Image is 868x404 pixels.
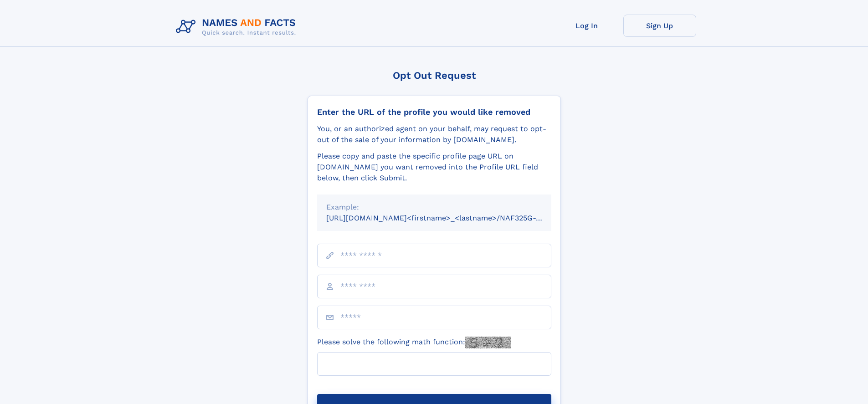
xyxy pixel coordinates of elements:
[317,123,551,145] div: You, or an authorized agent on your behalf, may request to opt-out of the sale of your informatio...
[326,214,569,222] small: [URL][DOMAIN_NAME]<firstname>_<lastname>/NAF325G-xxxxxxxx
[317,151,551,184] div: Please copy and paste the specific profile page URL on [DOMAIN_NAME] you want removed into the Pr...
[172,15,303,39] img: Logo Names and Facts
[308,70,561,81] div: Opt Out Request
[623,15,696,37] a: Sign Up
[550,15,623,37] a: Log In
[317,107,551,117] div: Enter the URL of the profile you would like removed
[326,202,542,213] div: Example:
[317,337,511,348] label: Please solve the following math function:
